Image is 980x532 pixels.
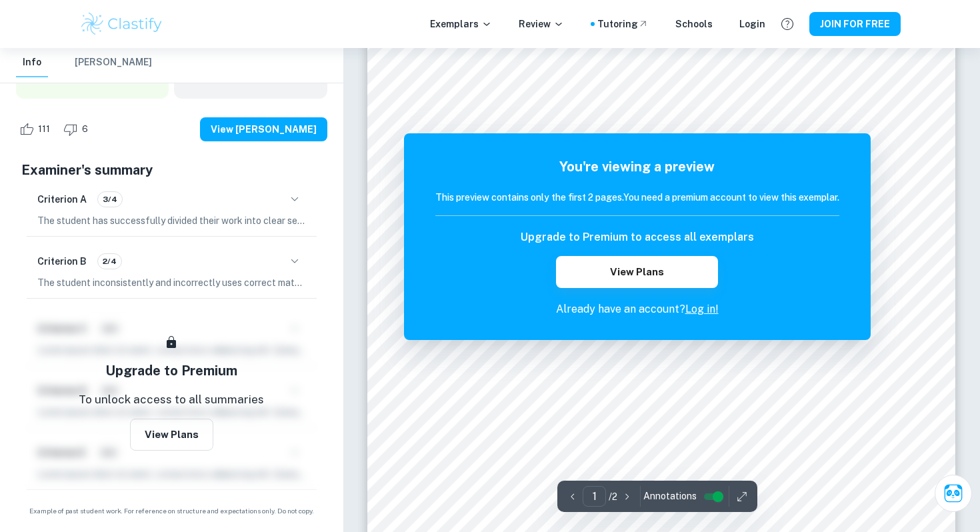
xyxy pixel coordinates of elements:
[435,157,839,177] h5: You're viewing a preview
[21,160,322,180] h5: Examiner's summary
[37,192,87,207] h6: Criterion A
[37,275,306,290] p: The student inconsistently and incorrectly uses correct mathematical notation, symbols, and termi...
[519,17,564,31] p: Review
[16,48,48,77] button: Info
[685,303,719,315] a: Log in!
[739,17,765,31] a: Login
[31,123,57,136] span: 111
[435,301,839,317] p: Already have an account?
[521,229,754,245] h6: Upgrade to Premium to access all exemplars
[16,119,57,140] div: Like
[556,256,717,288] button: View Plans
[643,489,697,503] span: Annotations
[37,213,306,228] p: The student has successfully divided their work into clear sections, including an introduction, b...
[98,255,121,267] span: 2/4
[675,17,713,31] a: Schools
[75,123,95,136] span: 6
[16,506,327,516] span: Example of past student work. For reference on structure and expectations only. Do not copy.
[75,48,152,77] button: [PERSON_NAME]
[79,11,164,37] img: Clastify logo
[435,190,839,205] h6: This preview contains only the first 2 pages. You need a premium account to view this exemplar.
[105,361,237,381] h5: Upgrade to Premium
[809,12,901,36] button: JOIN FOR FREE
[609,489,617,504] p: / 2
[98,193,122,205] span: 3/4
[79,391,264,409] p: To unlock access to all summaries
[130,419,213,451] button: View Plans
[60,119,95,140] div: Dislike
[430,17,492,31] p: Exemplars
[935,475,972,512] button: Ask Clai
[776,13,799,35] button: Help and Feedback
[597,17,649,31] a: Tutoring
[200,117,327,141] button: View [PERSON_NAME]
[37,254,87,269] h6: Criterion B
